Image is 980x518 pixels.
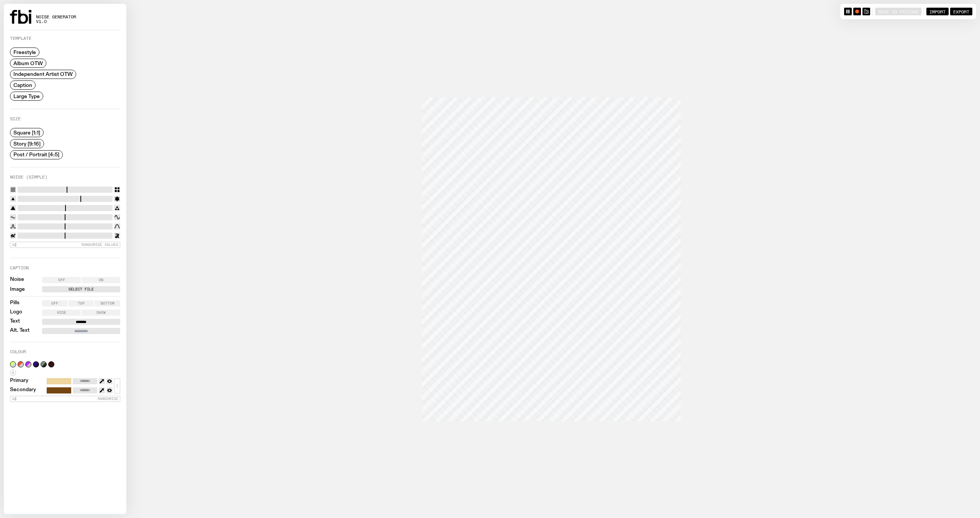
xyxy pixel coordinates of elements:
[58,278,65,282] span: Off
[82,243,118,247] span: Randomise Values
[929,9,946,14] span: Import
[101,302,114,305] span: Bottom
[10,117,21,121] label: Size
[13,71,73,77] span: Independent Artist OTW
[10,242,120,248] button: Randomise Values
[96,311,106,315] span: Show
[78,302,85,305] span: Top
[98,397,118,401] span: Randomise
[950,8,972,15] button: Export
[99,278,103,282] span: On
[875,8,921,15] button: Save to Payload
[926,8,949,15] button: Import
[10,328,29,334] label: Alt. Text
[10,387,36,393] label: Secondary
[10,396,120,402] button: Randomise
[10,277,24,283] label: Noise
[51,302,58,305] span: Off
[13,49,36,55] span: Freestyle
[10,378,28,384] label: Primary
[36,20,76,24] span: v1.0
[13,141,41,146] span: Story [9:16]
[10,266,29,270] label: Caption
[10,319,20,325] label: Text
[13,93,40,99] span: Large Type
[13,130,40,136] span: Square [1:1]
[10,36,31,41] label: Template
[953,9,969,14] span: Export
[10,287,25,292] label: Image
[10,310,22,316] label: Logo
[44,286,119,292] label: Select File
[10,350,26,354] label: Colour
[13,82,32,88] span: Caption
[10,175,47,179] label: Noise (Simple)
[36,15,76,19] span: Noise Generator
[13,152,59,157] span: Post / Portrait [4:5]
[114,378,120,393] button: ↕
[878,9,918,14] span: Save to Payload
[10,300,20,307] label: Pills
[57,311,66,315] span: Hide
[13,60,43,66] span: Album OTW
